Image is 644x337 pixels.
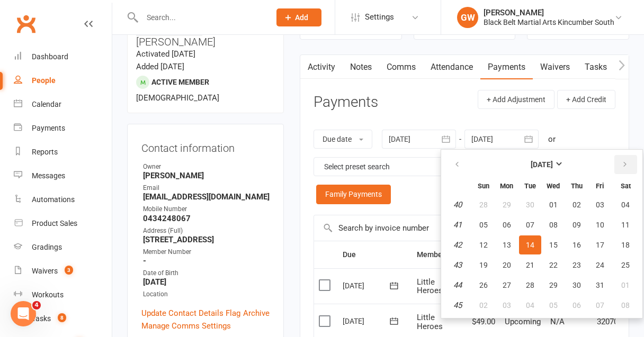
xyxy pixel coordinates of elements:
[519,296,541,315] button: 04
[32,171,65,180] div: Messages
[143,235,270,244] strong: [STREET_ADDRESS]
[549,201,558,209] span: 01
[136,49,195,59] time: Activated [DATE]
[472,296,495,315] button: 02
[14,93,112,116] a: Calendar
[496,256,518,275] button: 20
[136,93,219,103] span: [DEMOGRAPHIC_DATA]
[141,307,223,320] a: Update Contact Details
[484,17,614,27] div: Black Belt Martial Arts Kincumber South
[417,277,443,296] span: Little Heroes
[573,241,581,249] span: 16
[621,221,630,229] span: 11
[412,241,464,268] th: Membership
[542,276,565,295] button: 29
[566,256,588,275] button: 23
[143,192,270,202] strong: [EMAIL_ADDRESS][DOMAIN_NAME]
[417,313,443,331] span: Little Heroes
[300,55,343,79] a: Activity
[596,201,604,209] span: 03
[343,55,379,79] a: Notes
[589,256,611,275] button: 24
[503,281,511,289] span: 27
[143,289,270,299] div: Location
[143,247,270,257] div: Member Number
[276,8,321,26] button: Add
[136,62,184,71] time: Added [DATE]
[141,320,231,332] a: Manage Comms Settings
[573,281,581,289] span: 30
[505,317,541,326] span: Upcoming
[503,201,511,209] span: 29
[526,241,534,249] span: 14
[566,235,588,254] button: 16
[621,201,630,209] span: 04
[295,13,308,22] span: Add
[314,94,378,111] h3: Payments
[526,301,534,309] span: 04
[143,171,270,180] strong: [PERSON_NAME]
[526,281,534,289] span: 28
[32,314,51,323] div: Tasks
[343,277,391,294] div: [DATE]
[478,90,554,109] button: + Add Adjustment
[58,313,66,322] span: 8
[472,256,495,275] button: 19
[472,215,495,234] button: 05
[573,201,581,209] span: 02
[526,221,534,229] span: 07
[496,215,518,234] button: 06
[550,317,565,326] span: N/A
[14,212,112,235] a: Product Sales
[14,235,112,259] a: Gradings
[151,78,209,86] span: Active member
[478,182,489,190] small: Sunday
[32,52,68,61] div: Dashboard
[143,277,270,287] strong: [DATE]
[13,11,39,37] a: Clubworx
[65,266,73,275] span: 3
[453,280,462,290] em: 44
[589,296,611,315] button: 07
[612,256,639,275] button: 25
[479,241,488,249] span: 12
[612,276,639,295] button: 01
[453,260,462,270] em: 43
[479,221,488,229] span: 05
[316,185,391,204] a: Family Payments
[32,100,61,108] div: Calendar
[524,182,536,190] small: Tuesday
[596,261,604,269] span: 24
[143,256,270,266] strong: -
[589,195,611,214] button: 03
[549,221,558,229] span: 08
[314,215,538,241] input: Search by invoice number
[596,221,604,229] span: 10
[589,215,611,234] button: 10
[566,195,588,214] button: 02
[557,90,615,109] button: + Add Credit
[621,241,630,249] span: 18
[571,182,583,190] small: Thursday
[496,296,518,315] button: 03
[457,7,478,28] div: GW
[14,307,112,331] a: Tasks 8
[472,195,495,214] button: 28
[472,235,495,254] button: 12
[338,241,412,268] th: Due
[141,138,270,154] h3: Contact information
[453,240,462,250] em: 42
[503,261,511,269] span: 20
[612,296,639,315] button: 08
[243,307,270,320] a: Archive
[621,182,631,190] small: Saturday
[549,301,558,309] span: 05
[143,162,270,172] div: Owner
[533,55,577,79] a: Waivers
[379,55,423,79] a: Comms
[549,281,558,289] span: 29
[500,182,513,190] small: Monday
[542,296,565,315] button: 05
[496,195,518,214] button: 29
[365,5,394,29] span: Settings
